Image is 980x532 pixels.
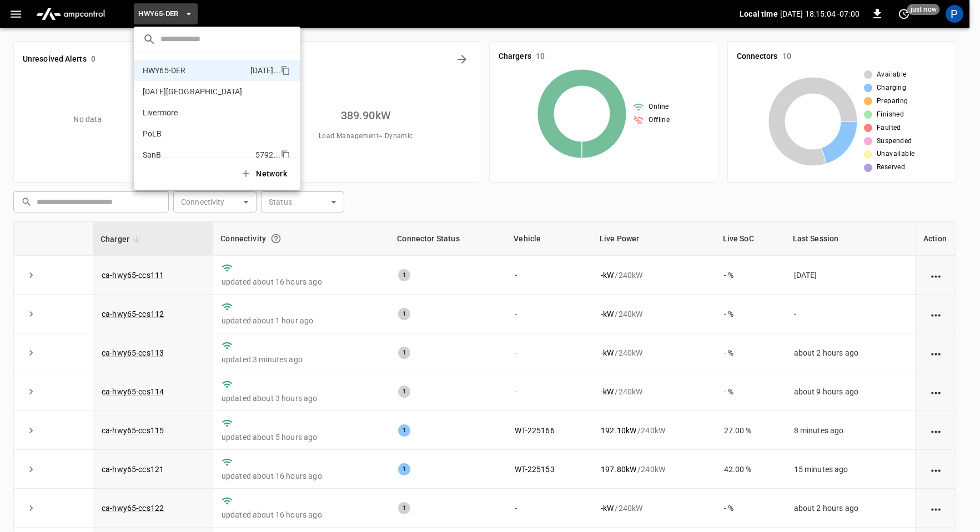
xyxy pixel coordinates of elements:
p: [DATE][GEOGRAPHIC_DATA] [143,86,252,97]
div: copy [280,148,292,161]
p: PoLB [143,128,251,139]
p: SanB [143,149,251,160]
div: copy [280,64,292,77]
button: Network [234,163,296,185]
p: HWY65-DER [143,65,246,76]
p: Livermore [143,107,253,118]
